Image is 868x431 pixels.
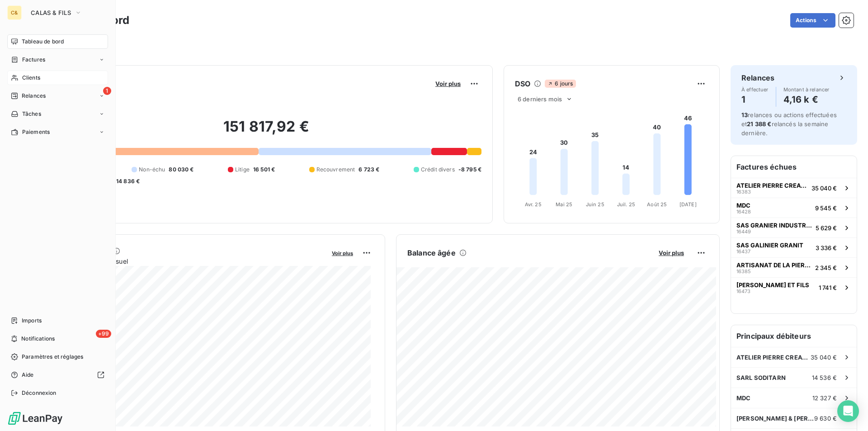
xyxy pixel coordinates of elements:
[31,9,71,16] span: CALAS & FILS
[814,415,837,422] span: 9 630 €
[51,118,481,145] h2: 151 817,92 €
[837,400,859,422] div: Open Intercom Messenger
[22,74,40,82] span: Clients
[731,237,857,257] button: SAS GALINIER GRANIT164373 336 €
[659,249,684,256] span: Voir plus
[22,56,45,64] span: Factures
[253,166,275,174] span: 16 501 €
[329,249,356,257] button: Voir plus
[515,78,530,89] h6: DSO
[22,389,57,397] span: Déconnexion
[22,317,42,325] span: Imports
[736,229,751,234] span: 16449
[736,415,814,422] span: [PERSON_NAME] & [PERSON_NAME]
[736,354,811,361] span: ATELIER PIERRE CREATIVE
[407,247,456,258] h6: Balance âgée
[811,185,837,192] span: 35 040 €
[421,166,455,174] span: Crédit divers
[812,374,837,381] span: 14 536 €
[731,156,857,178] h6: Factures échues
[736,242,803,249] span: SAS GALINIER GRANIT
[556,201,572,208] tspan: Mai 25
[332,250,353,256] span: Voir plus
[816,244,837,251] span: 3 336 €
[741,111,748,118] span: 13
[812,394,837,402] span: 12 327 €
[783,87,830,92] span: Montant à relancer
[22,92,46,100] span: Relances
[741,92,769,107] h4: 1
[736,249,750,254] span: 16437
[736,189,751,194] span: 16383
[22,38,64,46] span: Tableau de bord
[741,87,769,92] span: À effectuer
[316,166,355,174] span: Recouvrement
[458,166,481,174] span: -8 795 €
[139,166,165,174] span: Non-échu
[545,80,576,88] span: 6 jours
[169,166,193,174] span: 80 030 €
[7,5,22,20] div: C&
[7,368,108,382] a: Aide
[359,166,379,174] span: 6 723 €
[113,177,140,185] span: -14 836 €
[736,222,812,229] span: SAS GRANIER INDUSTRIE DE LA PIERRE
[811,354,837,361] span: 35 040 €
[741,72,774,83] h6: Relances
[736,394,750,402] span: MDC
[731,218,857,237] button: SAS GRANIER INDUSTRIE DE LA PIERRE164495 629 €
[435,80,461,87] span: Voir plus
[819,284,837,291] span: 1 741 €
[21,335,55,343] span: Notifications
[736,289,750,294] span: 16473
[736,269,751,274] span: 16385
[747,120,771,128] span: 21 388 €
[656,249,687,257] button: Voir plus
[736,281,809,289] span: [PERSON_NAME] ET FILS
[731,178,857,198] button: ATELIER PIERRE CREATIVE1638335 040 €
[7,411,63,426] img: Logo LeanPay
[815,204,837,212] span: 9 545 €
[736,209,751,214] span: 16428
[815,264,837,271] span: 2 345 €
[22,371,34,379] span: Aide
[783,92,830,107] h4: 4,16 k €
[525,201,542,208] tspan: Avr. 25
[736,182,808,189] span: ATELIER PIERRE CREATIVE
[731,325,857,347] h6: Principaux débiteurs
[518,95,562,103] span: 6 derniers mois
[647,201,667,208] tspan: Août 25
[731,277,857,297] button: [PERSON_NAME] ET FILS164731 741 €
[741,111,837,137] span: relances ou actions effectuées et relancés la semaine dernière.
[22,110,41,118] span: Tâches
[235,166,250,174] span: Litige
[731,198,857,218] button: MDC164289 545 €
[617,201,635,208] tspan: Juil. 25
[790,13,835,28] button: Actions
[736,261,811,269] span: ARTISANAT DE LA PIERRE
[679,201,697,208] tspan: [DATE]
[736,374,786,381] span: SARL SODITARN
[731,257,857,277] button: ARTISANAT DE LA PIERRE163852 345 €
[586,201,604,208] tspan: Juin 25
[103,87,111,95] span: 1
[51,256,325,266] span: Chiffre d'affaires mensuel
[816,224,837,232] span: 5 629 €
[22,128,50,136] span: Paiements
[433,80,463,88] button: Voir plus
[22,353,83,361] span: Paramètres et réglages
[736,202,750,209] span: MDC
[96,330,111,338] span: +99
